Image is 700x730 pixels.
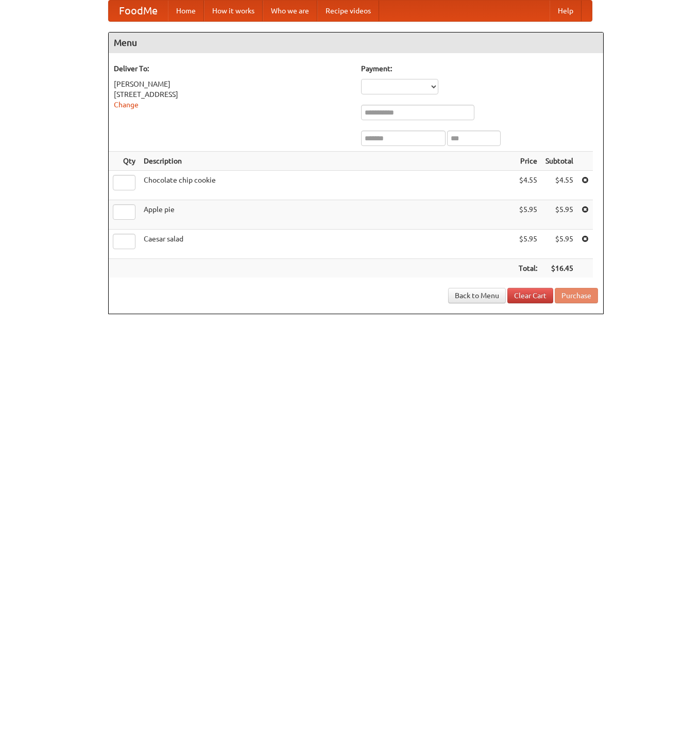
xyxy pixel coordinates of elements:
[140,230,515,259] td: Caesar salad
[541,200,577,230] td: $5.95
[140,200,515,230] td: Apple pie
[140,171,515,200] td: Chocolate chip cookie
[541,152,577,171] th: Subtotal
[515,259,541,278] th: Total:
[114,79,351,89] div: [PERSON_NAME]
[507,288,553,303] a: Clear Cart
[168,1,204,21] a: Home
[515,230,541,259] td: $5.95
[109,33,603,53] h4: Menu
[448,288,506,303] a: Back to Menu
[109,1,168,21] a: FoodMe
[515,200,541,230] td: $5.95
[114,63,351,74] h5: Deliver To:
[515,152,541,171] th: Price
[204,1,263,21] a: How it works
[555,288,598,303] button: Purchase
[541,230,577,259] td: $5.95
[515,171,541,200] td: $4.55
[550,1,582,21] a: Help
[541,259,577,278] th: $16.45
[263,1,317,21] a: Who we are
[109,152,140,171] th: Qty
[114,89,351,100] div: [STREET_ADDRESS]
[317,1,379,21] a: Recipe videos
[140,152,515,171] th: Description
[361,63,598,74] h5: Payment:
[541,171,577,200] td: $4.55
[114,101,139,109] a: Change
